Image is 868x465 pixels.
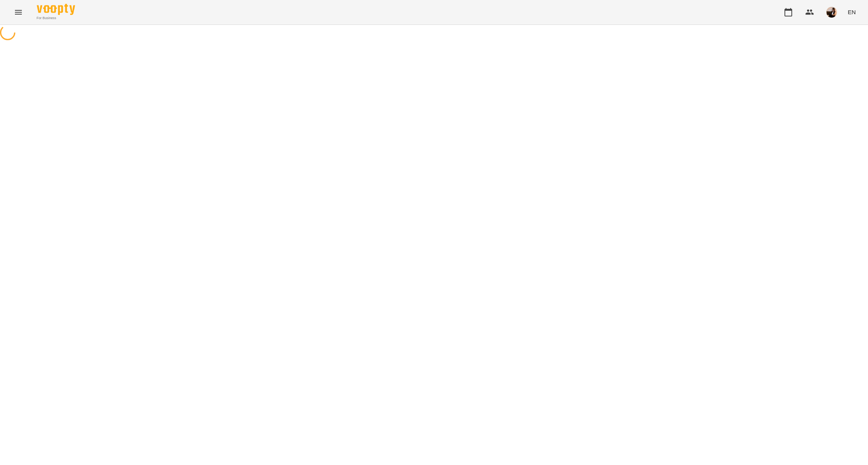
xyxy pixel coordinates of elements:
span: For Business [37,16,75,21]
button: EN [845,5,859,19]
img: f1c8304d7b699b11ef2dd1d838014dff.jpg [826,7,837,18]
button: Menu [9,3,28,21]
span: EN [848,8,856,16]
img: Voopty Logo [37,4,75,15]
